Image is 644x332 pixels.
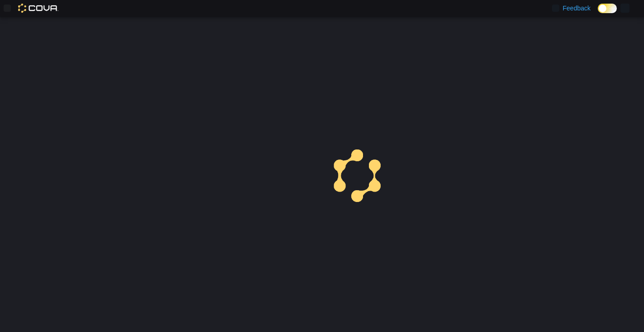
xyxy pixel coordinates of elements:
[598,4,617,13] input: Dark Mode
[18,4,58,13] img: Cova
[322,143,390,211] img: cova-loader
[563,4,591,13] span: Feedback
